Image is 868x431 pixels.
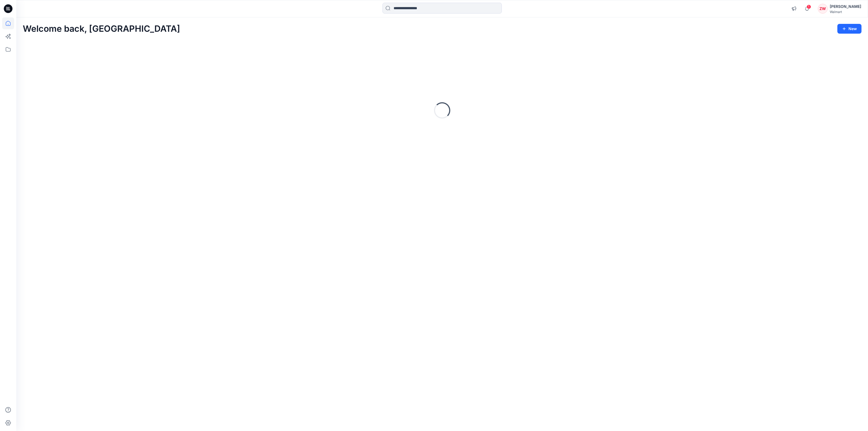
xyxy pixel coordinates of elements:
div: ZW [818,4,828,14]
div: [PERSON_NAME] [830,3,861,10]
h2: Welcome back, [GEOGRAPHIC_DATA] [23,24,180,34]
div: Walmart [830,10,861,14]
button: New [837,24,861,34]
span: 1 [807,5,811,9]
